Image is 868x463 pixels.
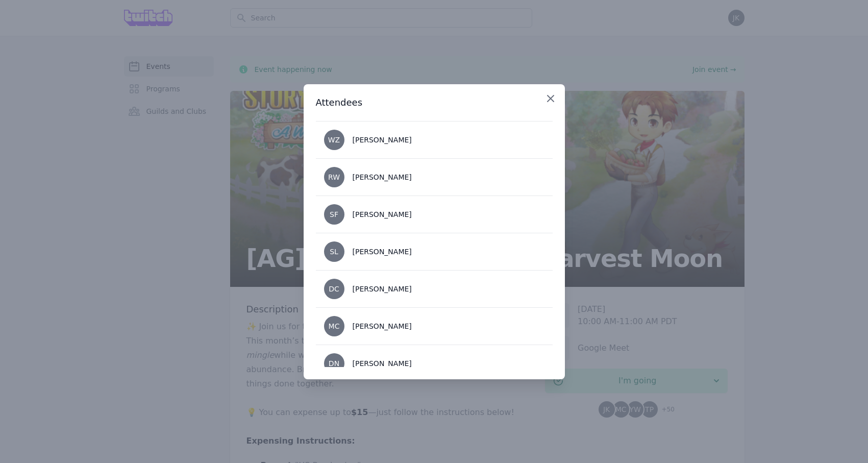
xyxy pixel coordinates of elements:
span: MC [329,323,340,330]
span: SF [330,211,338,218]
div: [PERSON_NAME] [353,321,412,331]
span: SL [330,248,338,255]
div: [PERSON_NAME] [353,209,412,220]
span: DN [329,360,339,367]
div: [PERSON_NAME] [353,172,412,182]
span: DC [329,285,339,293]
span: WZ [328,136,340,143]
div: [PERSON_NAME] [353,358,412,369]
div: [PERSON_NAME] [353,247,412,257]
div: [PERSON_NAME] [353,135,412,145]
span: RW [328,174,340,181]
h3: Attendees [316,96,553,109]
div: [PERSON_NAME] [353,284,412,294]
